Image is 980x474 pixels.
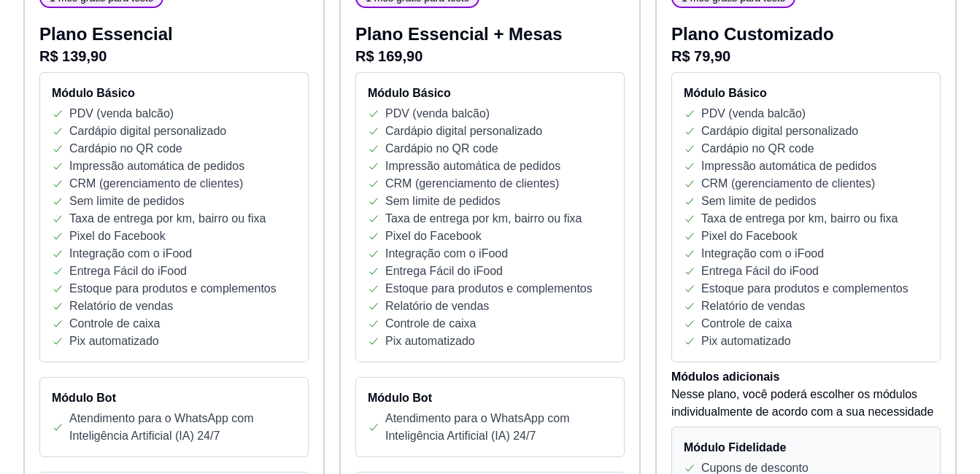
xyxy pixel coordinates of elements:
p: Relatório de vendas [69,298,173,315]
p: CRM (gerenciamento de clientes) [701,175,875,193]
p: Impressão automática de pedidos [701,158,876,175]
p: Relatório de vendas [701,298,805,315]
p: Taxa de entrega por km, bairro ou fixa [701,210,898,228]
p: PDV (venda balcão) [69,105,174,123]
p: Estoque para produtos e complementos [385,280,593,298]
p: Entrega Fácil do iFood [701,263,819,280]
p: Entrega Fácil do iFood [69,263,187,280]
p: Sem limite de pedidos [69,193,184,210]
p: Estoque para produtos e complementos [701,280,908,298]
h4: Módulo Básico [684,85,928,102]
p: Relatório de vendas [385,298,489,315]
h4: Módulo Fidelidade [684,439,928,456]
p: Integração com o iFood [69,245,192,263]
p: CRM (gerenciamento de clientes) [69,175,243,193]
p: R$ 139,90 [39,46,309,66]
p: R$ 79,90 [671,46,941,66]
p: Controle de caixa [385,315,477,333]
h4: Módulo Básico [368,85,612,102]
p: Pix automatizado [701,333,791,350]
p: Pixel do Facebook [385,228,482,245]
p: Taxa de entrega por km, bairro ou fixa [385,210,582,228]
p: Entrega Fácil do iFood [385,263,503,280]
p: Impressão automática de pedidos [69,158,244,175]
p: Taxa de entrega por km, bairro ou fixa [69,210,266,228]
p: Controle de caixa [69,315,161,333]
p: Plano Customizado [671,23,941,46]
p: PDV (venda balcão) [385,105,490,123]
p: Cardápio no QR code [69,140,182,158]
p: Pixel do Facebook [69,228,166,245]
h4: Módulo Bot [368,389,612,407]
p: CRM (gerenciamento de clientes) [385,175,559,193]
p: Atendimento para o WhatsApp com Inteligência Artificial (IA) 24/7 [385,410,612,445]
p: Pixel do Facebook [701,228,798,245]
p: Cardápio digital personalizado [701,123,858,140]
p: Sem limite de pedidos [701,193,816,210]
p: Cardápio digital personalizado [385,123,542,140]
p: Integração com o iFood [385,245,508,263]
p: Integração com o iFood [701,245,824,263]
p: Plano Essencial + Mesas [355,23,625,46]
p: Atendimento para o WhatsApp com Inteligência Artificial (IA) 24/7 [69,410,296,445]
h4: Módulo Bot [52,389,296,407]
p: Estoque para produtos e complementos [69,280,277,298]
p: R$ 169,90 [355,46,625,66]
p: Sem limite de pedidos [385,193,500,210]
h4: Módulo Básico [52,85,296,102]
p: Pix automatizado [69,333,159,350]
p: Pix automatizado [385,333,475,350]
h4: Módulos adicionais [671,368,941,386]
p: Nesse plano, você poderá escolher os módulos individualmente de acordo com a sua necessidade [671,386,941,421]
p: PDV (venda balcão) [701,105,806,123]
p: Cardápio digital personalizado [69,123,226,140]
p: Cardápio no QR code [701,140,814,158]
p: Impressão automática de pedidos [385,158,560,175]
p: Controle de caixa [701,315,792,333]
p: Plano Essencial [39,23,309,46]
p: Cardápio no QR code [385,140,498,158]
